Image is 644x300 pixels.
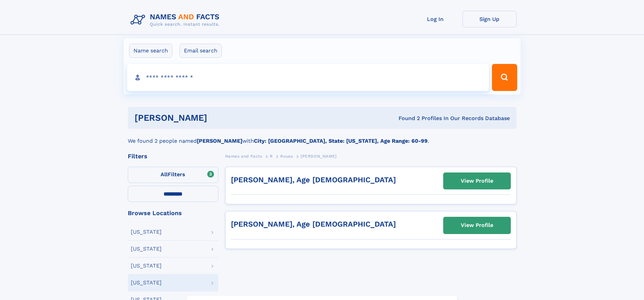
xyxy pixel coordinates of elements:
div: Browse Locations [128,210,218,216]
input: search input [127,64,489,91]
label: Filters [128,167,218,183]
div: [US_STATE] [131,263,162,269]
a: Sign Up [462,11,517,27]
div: [US_STATE] [131,229,162,235]
div: Found 2 Profiles In Our Records Database [303,115,510,122]
b: City: [GEOGRAPHIC_DATA], State: [US_STATE], Age Range: 60-99 [254,138,428,144]
a: View Profile [444,173,510,189]
div: View Profile [461,217,493,233]
a: Log In [408,11,462,27]
label: Email search [180,44,222,58]
div: View Profile [461,173,493,189]
b: [PERSON_NAME] [197,138,242,144]
span: R [270,154,273,159]
a: Names and Facts [225,152,262,160]
a: [PERSON_NAME], Age [DEMOGRAPHIC_DATA] [231,220,396,228]
img: Logo Names and Facts [128,11,225,29]
div: [US_STATE] [131,246,162,252]
a: View Profile [444,217,510,233]
button: Search Button [492,64,517,91]
span: [PERSON_NAME] [301,154,337,159]
a: [PERSON_NAME], Age [DEMOGRAPHIC_DATA] [231,176,396,184]
a: Rouss [280,152,293,160]
h1: [PERSON_NAME] [135,114,303,122]
label: Name search [129,44,172,58]
a: R [270,152,273,160]
span: Rouss [280,154,293,159]
div: [US_STATE] [131,280,162,285]
span: All [161,171,168,178]
div: Filters [128,153,218,159]
div: We found 2 people named with . [128,129,517,145]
